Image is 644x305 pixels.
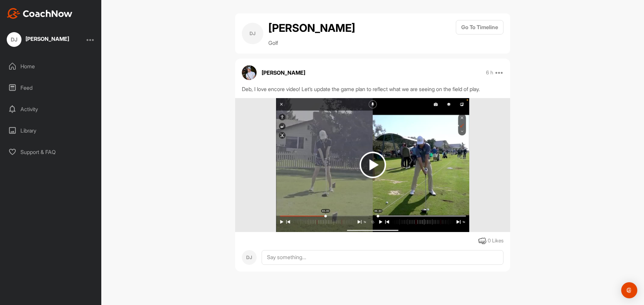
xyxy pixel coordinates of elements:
[4,79,98,96] div: Feed
[242,65,257,80] img: avatar
[242,85,503,93] div: Deb, I love encore video! Let’s update the game plan to reflect what we are seeing on the field o...
[268,39,355,47] p: Golf
[4,144,98,160] div: Support & FAQ
[262,69,305,77] p: [PERSON_NAME]
[456,20,503,47] a: Go To Timeline
[456,20,503,34] button: Go To Timeline
[4,122,98,139] div: Library
[488,237,503,245] div: 0 Likes
[242,250,257,265] div: DJ
[486,69,493,76] p: 6 h
[360,152,386,178] img: play
[276,98,469,232] img: media
[4,58,98,75] div: Home
[7,8,72,19] img: CoachNow
[7,32,21,47] div: DJ
[621,282,637,298] div: Open Intercom Messenger
[25,36,69,42] div: [PERSON_NAME]
[268,20,355,36] h2: [PERSON_NAME]
[4,101,98,118] div: Activity
[242,23,263,44] div: DJ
